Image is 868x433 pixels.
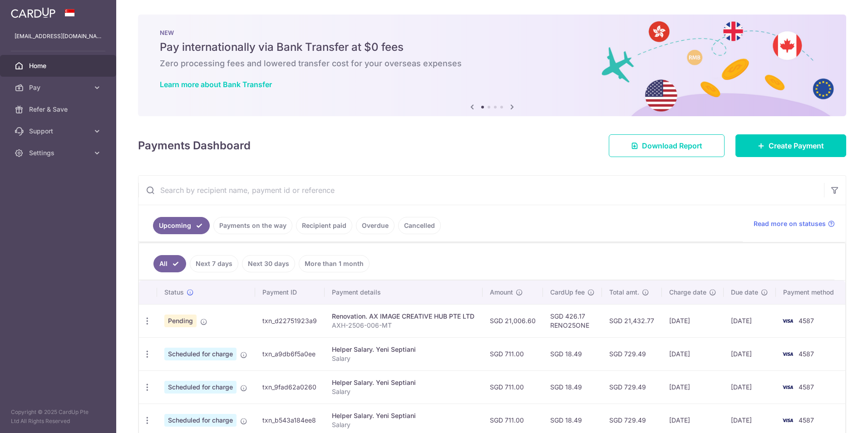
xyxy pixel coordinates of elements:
img: Bank transfer banner [138,15,846,116]
td: SGD 729.49 [602,370,662,403]
a: Recipient paid [296,217,352,234]
span: Home [29,61,89,70]
td: SGD 21,432.77 [602,304,662,337]
span: Pending [164,315,197,327]
a: Download Report [609,134,725,157]
td: [DATE] [724,370,776,403]
span: Pay [29,83,89,92]
span: Due date [731,288,758,297]
div: Renovation. AX IMAGE CREATIVE HUB PTE LTD [332,312,475,321]
td: txn_d22751923a9 [255,304,325,337]
p: Salary [332,354,475,363]
td: SGD 21,006.60 [483,304,543,337]
th: Payment method [776,280,845,304]
span: 4587 [799,383,814,391]
td: SGD 711.00 [483,370,543,403]
td: SGD 18.49 [543,370,602,403]
p: Salary [332,387,475,396]
span: Amount [490,288,513,297]
td: txn_a9db6f5a0ee [255,337,325,370]
p: [EMAIL_ADDRESS][DOMAIN_NAME] [15,32,102,41]
span: Scheduled for charge [164,348,237,360]
h5: Pay internationally via Bank Transfer at $0 fees [160,40,824,54]
a: Learn more about Bank Transfer [160,80,272,89]
td: [DATE] [662,337,724,370]
div: Helper Salary. Yeni Septiani [332,378,475,387]
span: 4587 [799,317,814,325]
td: txn_9fad62a0260 [255,370,325,403]
a: Upcoming [153,217,210,234]
span: CardUp fee [550,288,585,297]
div: Helper Salary. Yeni Septiani [332,345,475,354]
td: [DATE] [662,370,724,403]
a: Read more on statuses [754,219,835,228]
span: Scheduled for charge [164,381,237,394]
p: Salary [332,420,475,429]
span: Scheduled for charge [164,414,237,427]
span: Download Report [642,140,702,151]
th: Payment details [325,280,483,304]
span: Read more on statuses [754,219,826,228]
h4: Payments Dashboard [138,138,251,154]
img: Bank Card [779,382,797,393]
td: SGD 729.49 [602,337,662,370]
td: SGD 18.49 [543,337,602,370]
span: 4587 [799,350,814,358]
td: SGD 426.17 RENO25ONE [543,304,602,337]
a: More than 1 month [299,255,370,272]
span: Create Payment [769,140,824,151]
img: Bank Card [779,349,797,359]
span: 4587 [799,416,814,424]
td: [DATE] [724,304,776,337]
img: Bank Card [779,315,797,326]
a: Next 30 days [242,255,295,272]
a: Cancelled [398,217,441,234]
h6: Zero processing fees and lowered transfer cost for your overseas expenses [160,58,824,69]
th: Payment ID [255,280,325,304]
a: Create Payment [735,134,846,157]
span: Charge date [669,288,706,297]
img: Bank Card [779,415,797,426]
span: Settings [29,148,89,157]
span: Status [164,288,184,297]
a: Overdue [356,217,395,234]
span: Refer & Save [29,105,89,114]
a: All [153,255,186,272]
p: NEW [160,29,824,36]
p: AXH-2506-006-MT [332,321,475,330]
td: [DATE] [724,337,776,370]
div: Helper Salary. Yeni Septiani [332,411,475,420]
span: Total amt. [609,288,639,297]
a: Payments on the way [213,217,292,234]
a: Next 7 days [190,255,238,272]
span: Support [29,127,89,136]
td: [DATE] [662,304,724,337]
input: Search by recipient name, payment id or reference [138,176,824,205]
td: SGD 711.00 [483,337,543,370]
img: CardUp [11,7,55,18]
